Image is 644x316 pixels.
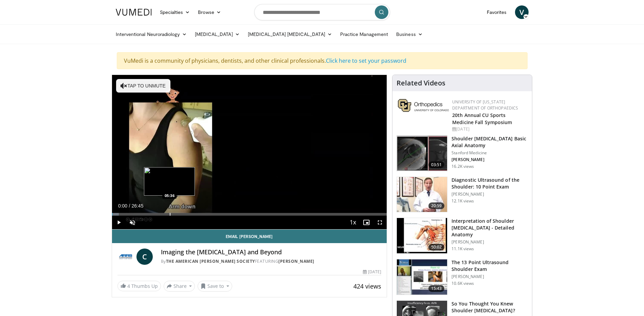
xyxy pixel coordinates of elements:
[397,259,528,295] a: 15:43 The 13 Point Ultrasound Shoulder Exam [PERSON_NAME] 10.6K views
[373,216,387,229] button: Fullscreen
[126,216,139,229] button: Unmute
[452,112,512,125] a: 20th Annual CU Sports Medicine Fall Symposium
[397,218,447,253] img: b344877d-e8e2-41e4-9927-e77118ec7d9d.150x105_q85_crop-smart_upscale.jpg
[397,218,528,254] a: 50:02 Interpretation of Shoulder [MEDICAL_DATA] - Detailed Anatomy [PERSON_NAME] 11.1K views
[136,249,153,265] a: C
[363,269,381,275] div: [DATE]
[428,285,445,292] span: 15:43
[452,239,528,245] p: [PERSON_NAME]
[116,79,170,93] button: Tap to unmute
[452,218,528,238] h3: Interpretation of Shoulder [MEDICAL_DATA] - Detailed Anatomy
[326,57,406,64] a: Click here to set your password
[161,258,382,264] div: By FEATURING
[515,5,529,19] a: V
[452,300,528,314] h3: So You Thought You Knew Shoulder [MEDICAL_DATA]?
[452,259,528,273] h3: The 13 Point Ultrasound Shoulder Exam
[392,27,427,41] a: Business
[452,157,528,162] p: [PERSON_NAME]
[144,167,195,196] img: image.jpeg
[194,5,225,19] a: Browse
[116,9,152,16] img: VuMedi Logo
[112,75,387,230] video-js: Video Player
[336,27,392,41] a: Practice Management
[452,192,528,197] p: [PERSON_NAME]
[452,99,518,111] a: University of [US_STATE] Department of Orthopaedics
[452,281,474,286] p: 10.6K views
[191,27,244,41] a: [MEDICAL_DATA]
[346,216,360,229] button: Playback Rate
[161,249,382,256] h4: Imaging the [MEDICAL_DATA] and Beyond
[117,281,161,291] a: 4 Thumbs Up
[428,161,445,168] span: 03:51
[452,150,528,156] p: Stanford Medicine
[428,202,445,209] span: 20:59
[112,27,191,41] a: Interventional Neuroradiology
[278,258,314,264] a: [PERSON_NAME]
[452,126,527,132] div: [DATE]
[452,135,528,149] h3: Shoulder [MEDICAL_DATA] Basic Axial Anatomy
[398,99,449,112] img: 355603a8-37da-49b6-856f-e00d7e9307d3.png.150x105_q85_autocrop_double_scale_upscale_version-0.2.png
[397,135,528,171] a: 03:51 Shoulder [MEDICAL_DATA] Basic Axial Anatomy Stanford Medicine [PERSON_NAME] 16.2K views
[397,136,447,171] img: 843da3bf-65ba-4ef1-b378-e6073ff3724a.150x105_q85_crop-smart_upscale.jpg
[397,259,447,295] img: 7b323ec8-d3a2-4ab0-9251-f78bf6f4eb32.150x105_q85_crop-smart_upscale.jpg
[483,5,511,19] a: Favorites
[166,258,255,264] a: The American [PERSON_NAME] Society
[198,281,232,292] button: Save to
[127,283,130,289] span: 4
[164,281,195,292] button: Share
[244,27,336,41] a: [MEDICAL_DATA] [MEDICAL_DATA]
[452,164,474,169] p: 16.2K views
[117,249,134,265] img: The American Roentgen Ray Society
[397,177,447,212] img: 2e2aae31-c28f-4877-acf1-fe75dd611276.150x105_q85_crop-smart_upscale.jpg
[452,177,528,190] h3: Diagnostic Ultrasound of the Shoulder: 10 Point Exam
[452,198,474,204] p: 12.1K views
[353,282,381,290] span: 424 views
[428,244,445,251] span: 50:02
[112,216,126,229] button: Play
[397,177,528,213] a: 20:59 Diagnostic Ultrasound of the Shoulder: 10 Point Exam [PERSON_NAME] 12.1K views
[112,230,387,243] a: Email [PERSON_NAME]
[156,5,194,19] a: Specialties
[112,213,387,216] div: Progress Bar
[129,203,130,209] span: /
[360,216,373,229] button: Enable picture-in-picture mode
[452,274,528,279] p: [PERSON_NAME]
[452,246,474,252] p: 11.1K views
[117,52,528,69] div: VuMedi is a community of physicians, dentists, and other clinical professionals.
[254,4,390,20] input: Search topics, interventions
[118,203,127,209] span: 0:00
[131,203,143,209] span: 26:45
[397,79,445,87] h4: Related Videos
